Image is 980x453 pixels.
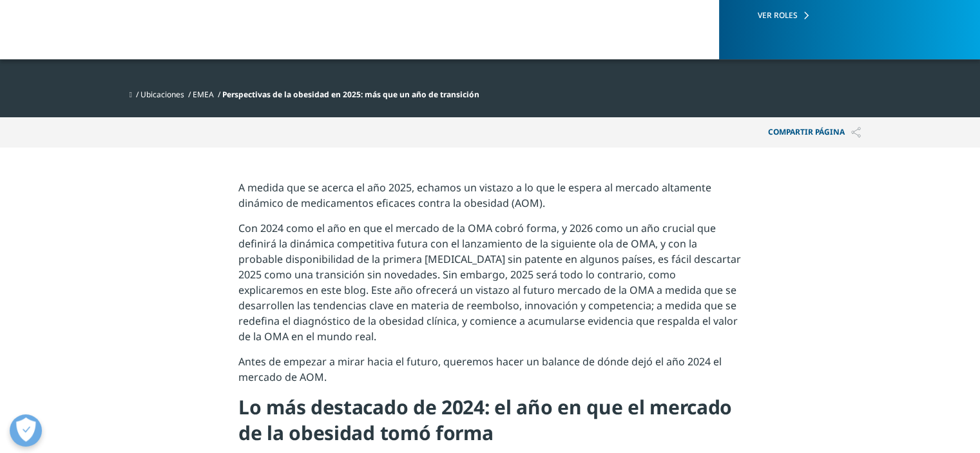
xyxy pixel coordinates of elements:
[140,89,184,100] a: Ubicaciones
[238,180,711,210] font: A medida que se acerca el año 2025, echamos un vistazo a lo que le espera al mercado altamente di...
[758,117,870,148] button: Compartir PÁGINACompartir PÁGINA
[222,89,479,100] font: Perspectivas de la obesidad en 2025: más que un año de transición
[193,89,214,100] a: EMEA
[238,394,732,446] font: Lo más destacado de 2024: el año en que el mercado de la obesidad tomó forma
[851,127,861,138] img: Compartir PÁGINA
[758,10,937,21] a: VER ROLES
[768,126,845,137] font: Compartir PÁGINA
[758,10,798,21] font: VER ROLES
[238,221,741,343] font: Con 2024 como el año en que el mercado de la OMA cobró forma, y ​​2026 como un año crucial que de...
[10,414,42,447] button: Abrir preferencias
[238,354,722,384] font: Antes de empezar a mirar hacia el futuro, queremos hacer un balance de dónde dejó el año 2024 el ...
